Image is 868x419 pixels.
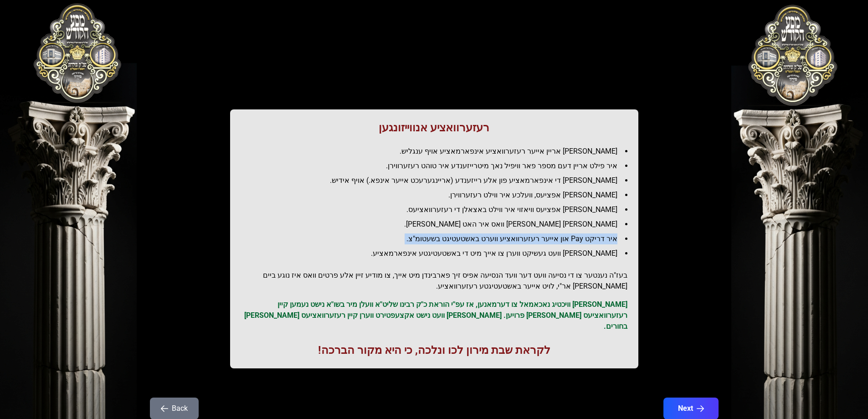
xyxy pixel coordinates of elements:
li: [PERSON_NAME] וועט געשיקט ווערן צו אייך מיט די באשטעטיגטע אינפארמאציע. [248,248,627,259]
h1: רעזערוואציע אנווייזונגען [241,120,627,135]
h1: לקראת שבת מירון לכו ונלכה, כי היא מקור הברכה! [241,343,627,357]
p: [PERSON_NAME] וויכטיג נאכאמאל צו דערמאנען, אז עפ"י הוראת כ"ק רבינו שליט"א וועלן מיר בשו"א נישט נע... [241,299,627,332]
li: [PERSON_NAME] די אינפארמאציע פון אלע רייזענדע (אריינגערעכט אייער אינפא.) אויף אידיש. [248,175,627,186]
li: איר דריקט Pay און אייער רעזערוואציע ווערט באשטעטיגט בשעטומ"צ. [248,233,627,244]
li: [PERSON_NAME] אפציעס וויאזוי איר ווילט באצאלן די רעזערוואציעס. [248,204,627,215]
li: איר פילט אריין דעם מספר פאר וויפיל נאך מיטרייזענדע איר טוהט רעזערווירן. [248,160,627,171]
li: [PERSON_NAME] אפציעס, וועלכע איר ווילט רעזערווירן. [248,190,627,201]
li: [PERSON_NAME] [PERSON_NAME] וואס איר האט [PERSON_NAME]. [248,219,627,230]
h2: בעז"ה נענטער צו די נסיעה וועט דער וועד הנסיעה אפיס זיך פארבינדן מיט אייך, צו מודיע זיין אלע פרטים... [241,270,627,292]
li: [PERSON_NAME] אריין אייער רעזערוואציע אינפארמאציע אויף ענגליש. [248,146,627,157]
